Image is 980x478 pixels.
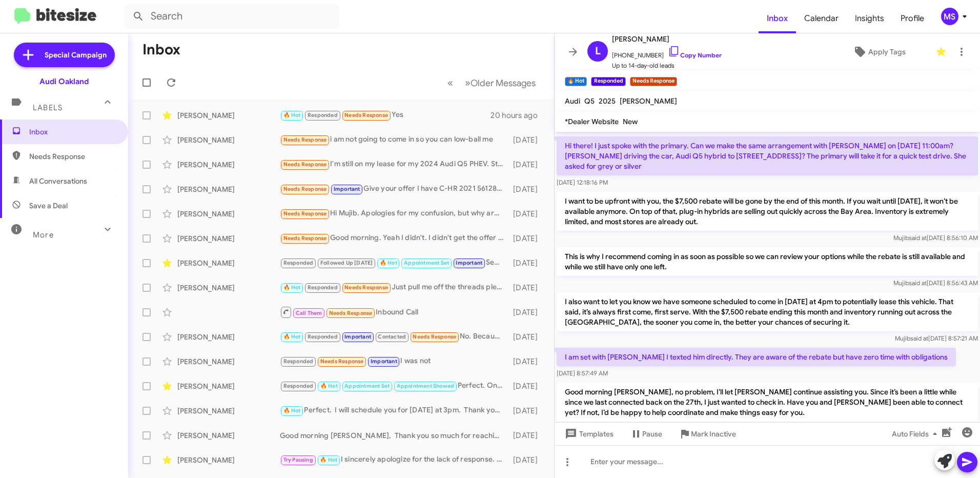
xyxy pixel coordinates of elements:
span: Responded [283,260,314,266]
span: « [447,76,453,89]
div: [PERSON_NAME] [177,110,280,121]
div: i am not going to come in so you can low-ball me [280,134,508,146]
div: [DATE] [508,135,546,145]
div: [PERSON_NAME] [177,209,280,219]
div: [DATE] [508,332,546,342]
div: [PERSON_NAME] [177,455,280,465]
a: Calendar [796,4,847,33]
div: 20 hours ago [491,110,546,121]
span: 🔥 Hot [320,383,338,389]
div: [PERSON_NAME] [177,332,280,342]
div: [PERSON_NAME] [177,356,280,367]
span: Needs Response [344,284,388,291]
small: Responded [591,77,625,86]
button: MS [932,8,969,25]
span: Needs Response [283,186,327,192]
div: [PERSON_NAME] [177,283,280,293]
div: No. Because it doesn't service the needs I outlined above [280,331,508,343]
span: All Conversations [29,176,87,186]
span: Important [371,358,397,365]
span: 🔥 Hot [320,456,337,463]
p: This is why I recommend coming in as soon as possible so we can review your options while the reb... [557,247,978,276]
span: 🔥 Hot [283,284,301,291]
p: Good morning [PERSON_NAME], no problem, I’ll let [PERSON_NAME] continue assisting you. Since it’s... [557,383,978,422]
span: Important [334,186,360,192]
button: Pause [622,425,670,443]
span: Needs Response [29,151,116,162]
span: Q5 [584,96,595,106]
div: See you [DATE] at 10:00am [280,257,508,269]
span: Save a Deal [29,201,68,211]
div: I was not [280,355,508,367]
small: 🔥 Hot [565,77,587,86]
div: [DATE] [508,184,546,194]
span: [DATE] 12:18:16 PM [557,178,608,186]
span: Needs Response [283,161,327,168]
span: Try Pausing [283,456,313,463]
span: Needs Response [320,358,364,365]
span: Mujib [DATE] 8:56:43 AM [893,279,978,287]
span: Pause [642,425,662,443]
div: [DATE] [508,233,546,244]
span: Insights [847,4,892,33]
p: I also want to let you know we have someone scheduled to come in [DATE] at 4pm to potentially lea... [557,292,978,331]
span: Special Campaign [45,50,107,60]
div: [PERSON_NAME] [177,430,280,441]
div: Good morning [PERSON_NAME], Thank you so much for reaching out and your interest in our Q6s. Rest... [280,430,508,441]
button: Next [459,72,542,93]
span: said at [909,234,927,242]
span: *Dealer Website [565,117,619,126]
span: Mujib [DATE] 8:57:21 AM [895,334,978,342]
span: Labels [33,103,63,112]
p: I am set with [PERSON_NAME] I texted him directly. They are aware of the rebate but have zero tim... [557,348,956,366]
span: 🔥 Hot [283,333,301,340]
span: Appointment Set [344,383,390,389]
span: Contacted [378,333,406,340]
div: [PERSON_NAME] [177,381,280,391]
button: Previous [441,72,459,93]
span: L [595,43,601,59]
div: [PERSON_NAME] [177,233,280,244]
div: I sincerely apologize for the lack of response. I’ve asked my Brand Specialist, [PERSON_NAME], to... [280,454,508,466]
button: Templates [555,425,622,443]
span: Inbox [29,127,116,137]
a: Inbox [759,4,796,33]
span: Responded [308,112,338,118]
small: Needs Response [630,77,677,86]
div: Give your offer I have C-HR 2021 56128 mile one owner with minor damage. [280,183,508,195]
a: Special Campaign [14,43,115,67]
div: MS [941,8,958,25]
div: Inbound Call [280,306,508,318]
div: [DATE] [508,283,546,293]
div: [DATE] [508,381,546,391]
div: [DATE] [508,455,546,465]
span: Needs Response [413,333,456,340]
span: Important [344,333,371,340]
span: Apply Tags [868,43,906,61]
span: Needs Response [344,112,388,118]
span: Responded [308,284,338,291]
div: [PERSON_NAME] [177,184,280,194]
span: [PERSON_NAME] [620,96,677,106]
span: Appointment Showed [397,383,455,389]
button: Mark Inactive [670,425,744,443]
span: Appointment Set [404,260,449,266]
span: Up to 14-day-old leads [612,61,722,71]
span: Call Them [296,310,322,316]
a: Profile [892,4,932,33]
div: Perfect. I will schedule you for [DATE] at 3pm. Thank you for the opportunity and we will see you... [280,405,508,416]
div: Just pull me off the threads please. [280,282,508,293]
span: Auto Fields [892,425,941,443]
span: New [623,117,638,126]
div: [DATE] [508,160,546,170]
span: [PERSON_NAME] [612,33,722,45]
div: [PERSON_NAME] [177,406,280,416]
span: [PHONE_NUMBER] [612,45,722,61]
div: Perfect. Once you are here. Ask for Mujib. I will make sure you are in great hands. [280,380,508,392]
div: Good morning. Yeah I didn't. I didn't get the offer I was seeking [280,232,508,244]
span: 2025 [599,96,616,106]
span: Needs Response [329,310,373,316]
span: » [465,76,471,89]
